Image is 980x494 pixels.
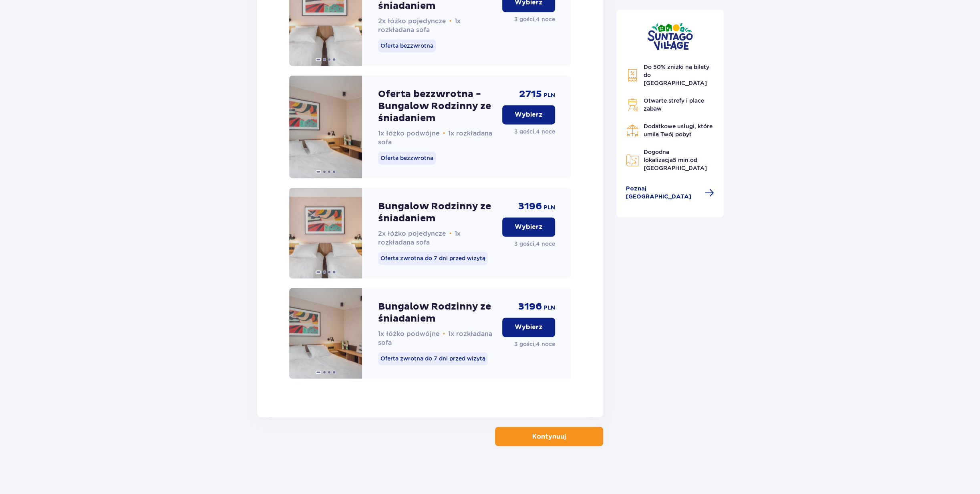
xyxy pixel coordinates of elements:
p: 3196 [518,301,542,313]
p: Wybierz [515,223,543,231]
p: Bungalow Rodzinny ze śniadaniem [378,200,496,225]
img: Oferta bezzwrotna - Bungalow Rodzinny ze śniadaniem [289,75,362,178]
p: Bungalow Rodzinny ze śniadaniem [378,301,496,325]
span: • [449,17,452,25]
img: Grill Icon [626,98,639,111]
p: PLN [543,304,555,312]
p: 3 gości , 4 noce [514,128,555,136]
button: Wybierz [502,217,555,237]
button: Wybierz [502,318,555,337]
span: 2x łóżko pojedyncze [378,230,446,237]
p: Oferta bezzwrotna [378,152,436,164]
p: 2715 [519,88,542,100]
span: Otwarte strefy i place zabaw [644,97,704,112]
button: Kontynuuj [495,427,603,446]
span: • [443,130,445,138]
span: • [449,230,452,238]
span: 1x łóżko podwójne [378,330,440,338]
p: PLN [543,204,555,212]
span: 2x łóżko pojedyncze [378,17,446,25]
button: Wybierz [502,105,555,124]
img: Bungalow Rodzinny ze śniadaniem [289,188,362,278]
img: Discount Icon [626,69,639,82]
p: 3 gości , 4 noce [514,15,555,23]
span: Dodatkowe usługi, które umilą Twój pobyt [644,123,712,138]
p: Oferta zwrotna do 7 dni przed wizytą [378,352,488,365]
span: 5 min. [673,157,690,163]
img: Restaurant Icon [626,124,639,137]
p: 3 gości , 4 noce [514,340,555,348]
p: Oferta bezzwrotna - Bungalow Rodzinny ze śniadaniem [378,88,496,124]
p: Oferta bezzwrotna [378,39,436,52]
p: 3 gości , 4 noce [514,240,555,248]
p: Wybierz [515,323,543,332]
span: 1x łóżko podwójne [378,130,440,137]
a: Poznaj [GEOGRAPHIC_DATA] [626,185,714,201]
p: Kontynuuj [532,432,566,441]
p: Oferta zwrotna do 7 dni przed wizytą [378,252,488,265]
span: • [443,330,445,338]
p: 3196 [518,200,542,213]
span: Poznaj [GEOGRAPHIC_DATA] [626,185,700,201]
p: PLN [543,91,555,99]
span: Dogodna lokalizacja od [GEOGRAPHIC_DATA] [644,149,707,171]
img: Bungalow Rodzinny ze śniadaniem [289,288,362,379]
p: Wybierz [515,110,543,119]
span: Do 50% zniżki na bilety do [GEOGRAPHIC_DATA] [644,64,709,86]
img: Suntago Village [647,22,693,50]
img: Map Icon [626,154,639,166]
